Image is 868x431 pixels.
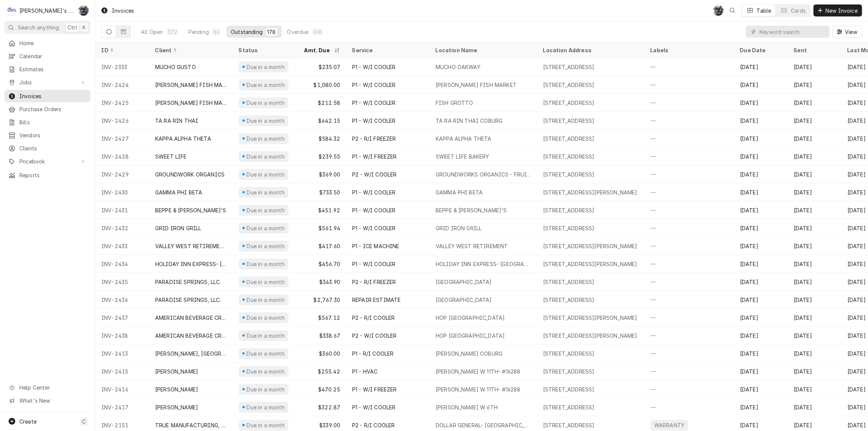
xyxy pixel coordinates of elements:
[246,242,285,250] div: Due in a month
[436,296,492,304] div: [GEOGRAPHIC_DATA]
[543,188,637,196] div: [STREET_ADDRESS][PERSON_NAME]
[287,28,308,36] div: Overdue
[436,368,520,375] div: [PERSON_NAME] W 11TH- #16288
[352,135,396,143] div: P2 - R/I FREEZER
[298,183,346,201] div: $733.50
[155,296,221,304] div: PARADISE SPRINGS, LLC.
[788,76,842,94] div: [DATE]
[313,28,322,36] div: 108
[155,153,187,160] div: SWEET LIFE
[4,169,91,181] a: Reports
[734,344,788,362] div: [DATE]
[759,26,826,38] input: Keyword search
[645,165,734,183] div: —
[352,117,395,125] div: P1 - W/I COOLER
[7,5,17,16] div: C
[155,421,227,429] div: TRUE MANUFACTURING, INC.
[298,309,346,327] div: $567.12
[734,255,788,273] div: [DATE]
[436,314,505,322] div: HOP [GEOGRAPHIC_DATA]
[19,105,87,113] span: Purchase Orders
[436,171,531,178] div: GROUNDWORKS ORGANICS - FRUIT STAND
[436,188,483,196] div: GAMMA PHI BETA
[757,7,771,15] div: Table
[436,278,492,286] div: [GEOGRAPHIC_DATA]
[246,385,285,393] div: Due in a month
[543,99,595,107] div: [STREET_ADDRESS]
[734,112,788,129] div: [DATE]
[19,131,87,139] span: Vendors
[246,117,285,125] div: Due in a month
[788,183,842,201] div: [DATE]
[645,273,734,291] div: —
[734,94,788,112] div: [DATE]
[436,242,508,250] div: VALLEY WEST RETIREMENT
[645,129,734,147] div: —
[231,28,263,36] div: Outstanding
[436,350,502,357] div: [PERSON_NAME] COBURG
[352,368,377,375] div: P1 - HVAC
[543,403,595,411] div: [STREET_ADDRESS]
[645,94,734,112] div: —
[436,117,502,125] div: TA RA RIN THAI COBURG
[794,46,834,54] div: Sent
[155,224,201,232] div: GRID IRON GRILL
[654,421,685,429] div: WARRANTY
[246,135,285,143] div: Due in a month
[19,171,87,179] span: Reports
[645,362,734,380] div: —
[19,78,76,86] span: Jobs
[246,81,285,89] div: Due in a month
[543,46,637,54] div: Location Address
[298,380,346,398] div: $470.25
[95,129,149,147] div: INV-2427
[645,58,734,76] div: —
[727,4,739,16] button: Open search
[246,188,285,196] div: Due in a month
[645,309,734,327] div: —
[543,368,595,375] div: [STREET_ADDRESS]
[4,394,91,407] a: Go to What's New
[155,385,198,393] div: [PERSON_NAME]
[155,117,198,125] div: TA RA RIN THAI
[645,344,734,362] div: —
[155,242,227,250] div: VALLEY WEST RETIREMENT
[436,206,507,214] div: BEPPE & [PERSON_NAME]'S
[167,28,177,36] div: 372
[19,92,87,100] span: Invoices
[19,7,74,15] div: [PERSON_NAME]'s Refrigeration
[352,296,401,304] div: REPAIR ESTIMATE
[352,332,397,340] div: P2 - W/I COOLER
[352,278,396,286] div: P2 - R/I FREEZER
[246,99,285,107] div: Due in a month
[4,142,91,154] a: Clients
[4,63,91,75] a: Estimates
[543,135,595,143] div: [STREET_ADDRESS]
[543,242,637,250] div: [STREET_ADDRESS][PERSON_NAME]
[734,398,788,416] div: [DATE]
[436,135,492,143] div: KAPPA ALPHA THETA
[19,418,37,425] span: Create
[246,332,285,340] div: Due in a month
[298,112,346,129] div: $642.15
[155,260,227,268] div: HOLIDAY INN EXPRESS- [GEOGRAPHIC_DATA]
[95,380,149,398] div: INV-2416
[95,219,149,237] div: INV-2432
[246,224,285,232] div: Due in a month
[436,153,489,160] div: SWEET LIFE BAKERY
[734,129,788,147] div: [DATE]
[95,291,149,309] div: INV-2436
[4,381,91,394] a: Go to Help Center
[155,278,221,286] div: PARADISE SPRINGS, LLC.
[19,397,86,405] span: What's New
[4,76,91,88] a: Go to Jobs
[833,26,862,38] button: View
[788,327,842,344] div: [DATE]
[788,291,842,309] div: [DATE]
[734,309,788,327] div: [DATE]
[95,362,149,380] div: INV-2415
[814,4,862,16] button: New Invoice
[543,350,595,357] div: [STREET_ADDRESS]
[188,28,209,36] div: Pending
[734,291,788,309] div: [DATE]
